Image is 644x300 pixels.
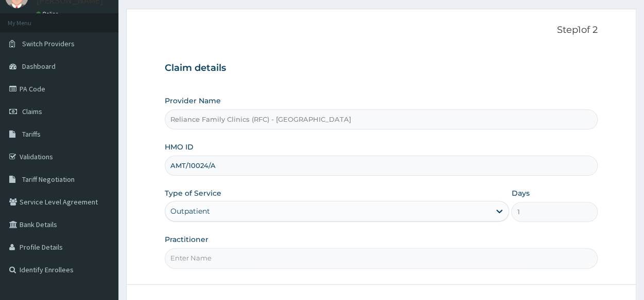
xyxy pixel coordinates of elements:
[22,107,42,116] span: Claims
[22,129,41,139] span: Tariffs
[165,234,208,245] label: Practitioner
[511,188,529,198] label: Days
[22,62,56,71] span: Dashboard
[165,142,194,152] label: HMO ID
[36,10,61,17] a: Online
[165,25,598,36] p: Step 1 of 2
[165,96,221,106] label: Provider Name
[170,206,210,216] div: Outpatient
[165,188,221,198] label: Type of Service
[165,248,598,268] input: Enter Name
[22,39,75,48] span: Switch Providers
[165,63,598,74] h3: Claim details
[165,156,598,176] input: Enter HMO ID
[22,175,75,184] span: Tariff Negotiation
